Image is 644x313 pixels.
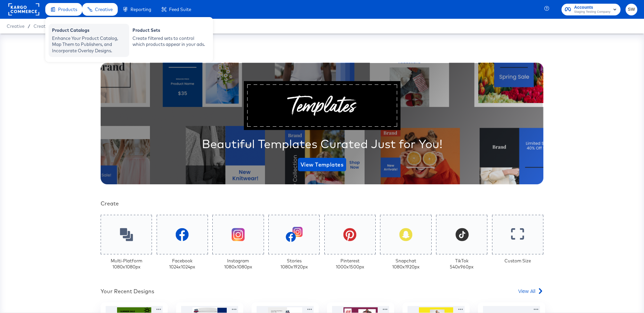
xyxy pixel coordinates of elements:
[224,258,252,270] div: Instagram 1080 x 1080 px
[169,258,195,270] div: Facebook 1024 x 1024 px
[101,288,154,295] div: Your Recent Designs
[561,4,621,15] button: AccountsStaging Testing Company
[7,23,24,29] span: Creative
[202,135,442,152] div: Beautiful Templates Curated Just for You!
[628,6,635,13] span: SW
[169,7,191,12] span: Feed Suite
[24,23,34,29] span: /
[450,258,474,270] div: TikTok 540 x 960 px
[336,258,364,270] div: Pinterest 1000 x 1500 px
[574,4,610,11] span: Accounts
[504,258,531,264] div: Custom Size
[130,7,151,12] span: Reporting
[101,44,543,55] div: Your Custom Templates
[58,7,77,12] span: Products
[280,258,308,270] div: Stories 1080 x 1920 px
[518,288,535,294] span: View All
[301,160,343,169] span: View Templates
[95,7,113,12] span: Creative
[101,200,543,207] div: Create
[298,158,346,171] button: View Templates
[392,258,420,270] div: Snapchat 1080 x 1920 px
[111,258,142,270] div: Multi-Platform 1080 x 1080 px
[34,23,65,29] a: Creative Home
[574,9,610,15] span: Staging Testing Company
[626,4,637,15] button: SW
[518,288,543,297] a: View All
